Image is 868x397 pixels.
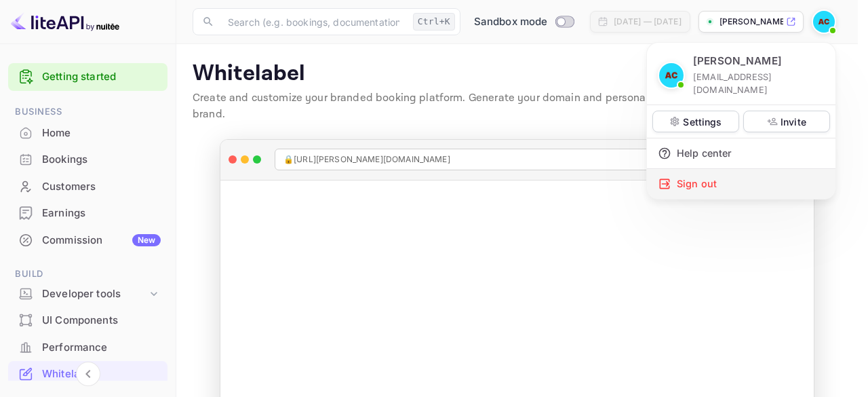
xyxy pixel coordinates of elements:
[693,71,825,96] p: [EMAIL_ADDRESS][DOMAIN_NAME]
[659,63,684,88] img: Aldo Coy
[693,54,782,69] p: [PERSON_NAME]
[647,169,835,199] div: Sign out
[683,115,722,129] p: Settings
[781,115,806,129] p: Invite
[647,138,835,168] div: Help center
